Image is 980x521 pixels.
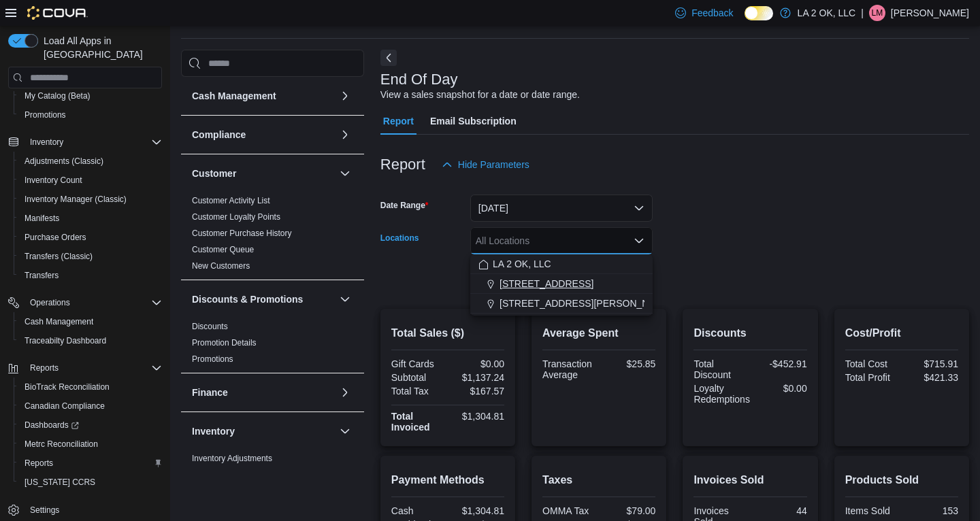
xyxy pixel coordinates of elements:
button: Cash Management [14,312,167,331]
div: $0.00 [451,358,504,369]
a: Dashboards [14,416,167,435]
span: Transfers (Classic) [19,248,162,265]
span: Load All Apps in [GEOGRAPHIC_DATA] [38,34,162,61]
span: Reports [30,363,59,373]
h3: Cash Management [192,89,276,103]
button: Canadian Compliance [14,397,167,416]
button: Discounts & Promotions [192,292,334,306]
div: $1,137.24 [451,372,504,383]
a: Promotions [19,107,71,123]
button: Reports [14,454,167,473]
span: Operations [24,295,162,311]
button: Purchase Orders [14,228,167,247]
h2: Cost/Profit [845,325,958,341]
button: [DATE] [470,195,653,222]
span: Inventory [24,134,162,150]
button: Inventory Manager (Classic) [14,190,167,209]
span: Canadian Compliance [24,401,105,411]
span: Discounts [192,321,228,332]
h2: Total Sales ($) [391,325,504,341]
a: Inventory Adjustments [192,454,272,463]
a: Transfers (Classic) [19,248,98,265]
div: $79.00 [602,505,655,516]
span: Customer Purchase History [192,228,292,239]
span: Traceabilty Dashboard [24,335,106,346]
span: Manifests [24,213,59,224]
button: Promotions [14,105,167,124]
a: Inventory Count [19,172,88,188]
button: Next [380,50,397,66]
input: Dark Mode [745,6,773,20]
a: Manifests [19,210,65,226]
a: Inventory Manager (Classic) [19,191,132,207]
a: [US_STATE] CCRS [19,474,101,490]
span: Promotion Details [192,337,257,348]
span: [US_STATE] CCRS [24,477,95,488]
a: Canadian Compliance [19,398,110,414]
label: Locations [380,233,419,243]
div: 153 [904,505,958,516]
span: Inventory Count [19,172,162,188]
div: $715.91 [904,358,958,369]
span: Metrc Reconciliation [19,436,162,452]
h3: Discounts & Promotions [192,292,303,306]
div: View a sales snapshot for a date or date range. [380,88,580,102]
h2: Average Spent [542,325,655,341]
button: Close list of options [634,235,644,246]
button: Reports [3,358,167,377]
button: Inventory [3,133,167,152]
button: Traceabilty Dashboard [14,331,167,350]
a: Cash Management [19,314,99,330]
div: $1,304.81 [451,411,504,422]
a: Discounts [192,322,228,331]
button: Transfers [14,266,167,285]
button: Cash Management [337,88,353,104]
a: Reports [19,455,59,471]
div: $421.33 [904,372,958,383]
h2: Payment Methods [391,472,504,488]
span: Reports [24,458,53,469]
button: Adjustments (Classic) [14,152,167,171]
span: Cash Management [19,314,162,330]
div: Total Profit [845,372,899,383]
div: 44 [753,505,807,516]
h3: Inventory [192,424,235,438]
span: Customer Queue [192,244,254,255]
button: LA 2 OK, LLC [470,254,653,274]
a: Customer Loyalty Points [192,212,280,222]
div: Customer [181,192,364,280]
h3: Report [380,156,425,173]
button: Finance [337,384,353,401]
button: Reports [24,360,64,376]
span: Washington CCRS [19,474,162,490]
span: Dark Mode [745,20,745,21]
div: Discounts & Promotions [181,318,364,373]
span: Transfers [24,270,59,281]
span: Metrc Reconciliation [24,439,98,450]
button: Compliance [192,128,334,141]
a: Transfers [19,267,64,284]
div: Subtotal [391,372,445,383]
span: Manifests [19,210,162,226]
span: Reports [24,360,162,376]
a: Promotions [192,354,233,364]
span: Promotions [19,107,162,123]
div: Cash [391,505,445,516]
span: BioTrack Reconciliation [24,382,110,392]
div: Total Cost [845,358,899,369]
h3: Finance [192,386,228,399]
a: My Catalog (Beta) [19,88,96,104]
button: [STREET_ADDRESS] [470,274,653,294]
button: Customer [337,165,353,182]
span: Inventory [30,137,63,148]
span: Canadian Compliance [19,398,162,414]
div: Loyalty Redemptions [693,383,750,405]
a: Promotion Details [192,338,257,348]
button: Discounts & Promotions [337,291,353,307]
button: Transfers (Classic) [14,247,167,266]
button: Inventory Count [14,171,167,190]
span: Settings [30,505,59,516]
span: Operations [30,297,70,308]
a: Customer Activity List [192,196,270,205]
